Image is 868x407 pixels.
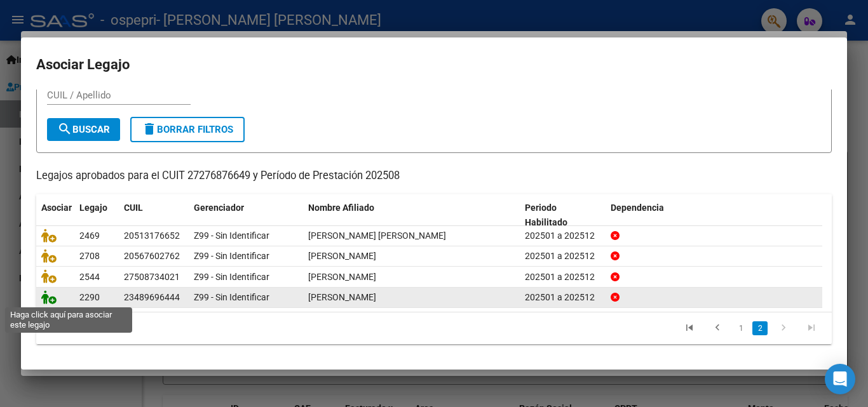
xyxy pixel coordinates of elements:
div: 202501 a 202512 [525,249,600,264]
mat-icon: search [57,121,72,137]
span: Nombre Afiliado [308,203,374,213]
div: 20567602762 [124,249,180,264]
span: CAMPOS AGOSTINA LUNALEN [308,272,376,282]
datatable-header-cell: Periodo Habilitado [520,194,606,236]
a: go to last page [799,321,824,335]
div: 9 registros [36,312,193,344]
span: Borrar Filtros [142,124,233,135]
button: Buscar [47,118,120,141]
div: 202501 a 202512 [525,290,600,305]
span: 2290 [79,292,100,302]
a: go to first page [677,321,702,335]
button: Borrar Filtros [130,117,245,142]
datatable-header-cell: Gerenciador [189,194,303,236]
span: Dependencia [611,203,664,213]
span: CUIL [124,203,143,213]
span: Z99 - Sin Identificar [194,251,269,261]
div: 27508734021 [124,270,180,284]
datatable-header-cell: Asociar [36,194,74,236]
span: Legajo [79,203,107,213]
div: 202501 a 202512 [525,229,600,243]
span: Asociar [41,203,72,213]
a: 1 [733,321,749,335]
div: 23489696444 [124,290,180,305]
span: Periodo Habilitado [525,203,567,227]
a: go to next page [771,321,796,335]
span: 2708 [79,251,100,261]
span: 2544 [79,272,100,282]
datatable-header-cell: Nombre Afiliado [303,194,520,236]
span: Z99 - Sin Identificar [194,272,269,282]
div: 202501 a 202512 [525,270,600,284]
span: Buscar [57,124,110,135]
li: page 1 [731,317,750,339]
span: MATUS EMIR URIEL [308,251,376,261]
h2: Asociar Legajo [36,53,832,77]
a: go to previous page [705,321,729,335]
span: Z99 - Sin Identificar [194,230,269,241]
a: 2 [752,321,768,335]
p: Legajos aprobados para el CUIT 27276876649 y Período de Prestación 202508 [36,168,832,184]
span: 2469 [79,230,100,241]
datatable-header-cell: CUIL [119,194,189,236]
div: Open Intercom Messenger [825,364,855,394]
mat-icon: delete [142,121,157,137]
div: 20513176652 [124,229,180,243]
span: RANIERI MORENA JULIETA [308,292,376,302]
span: Gerenciador [194,203,244,213]
datatable-header-cell: Dependencia [606,194,822,236]
li: page 2 [750,317,770,339]
datatable-header-cell: Legajo [74,194,119,236]
span: Z99 - Sin Identificar [194,292,269,302]
span: FREI CARMONA BENJAMIN JUAN CRUZ [308,230,446,241]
